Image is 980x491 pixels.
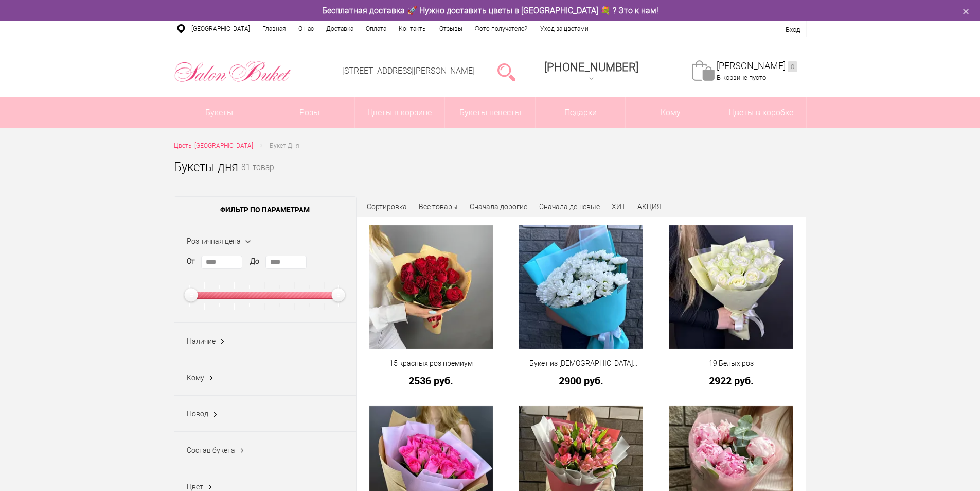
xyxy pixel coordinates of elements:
[166,5,814,16] div: Бесплатная доставка 🚀 Нужно доставить цветы в [GEOGRAPHIC_DATA] 💐 ? Это к нам!
[788,61,797,72] ins: 0
[174,197,356,223] span: Фильтр по параметрам
[174,158,238,176] h1: Букеты дня
[174,141,253,151] a: Цветы [GEOGRAPHIC_DATA]
[185,21,256,37] a: [GEOGRAPHIC_DATA]
[360,21,393,37] a: Оплата
[187,337,216,345] span: Наличие
[187,483,203,491] span: Цвет
[187,446,235,454] span: Состав букета
[292,21,320,37] a: О нас
[270,142,299,149] span: Букет Дня
[187,410,208,418] span: Повод
[187,256,195,267] label: От
[716,97,806,128] a: Цветы в коробке
[717,60,797,72] a: [PERSON_NAME]
[250,256,259,267] label: До
[637,202,662,211] a: АКЦИЯ
[539,202,600,211] a: Сначала дешевые
[663,375,799,386] a: 2922 руб.
[419,202,458,211] a: Все товары
[174,58,292,85] img: Цветы Нижний Новгород
[513,375,649,386] a: 2900 руб.
[612,202,626,211] a: ХИТ
[320,21,360,37] a: Доставка
[538,57,645,87] a: [PHONE_NUMBER]
[513,358,649,369] a: Букет из [DEMOGRAPHIC_DATA] кустовых
[544,61,638,74] span: [PHONE_NUMBER]
[519,225,643,349] img: Букет из хризантем кустовых
[174,142,253,149] span: Цветы [GEOGRAPHIC_DATA]
[669,225,793,349] img: 19 Белых роз
[241,164,274,189] small: 81 товар
[663,358,799,369] a: 19 Белых роз
[717,74,766,81] span: В корзине пусто
[187,237,241,245] span: Розничная цена
[469,21,534,37] a: Фото получателей
[536,97,626,128] a: Подарки
[369,225,493,349] img: 15 красных роз премиум
[534,21,595,37] a: Уход за цветами
[626,97,716,128] span: Кому
[363,358,500,369] a: 15 красных роз премиум
[786,26,800,33] a: Вход
[256,21,292,37] a: Главная
[342,66,475,76] a: [STREET_ADDRESS][PERSON_NAME]
[393,21,433,37] a: Контакты
[433,21,469,37] a: Отзывы
[445,97,535,128] a: Букеты невесты
[367,202,407,211] span: Сортировка
[187,374,204,382] span: Кому
[264,97,354,128] a: Розы
[470,202,527,211] a: Сначала дорогие
[363,375,500,386] a: 2536 руб.
[355,97,445,128] a: Цветы в корзине
[174,97,264,128] a: Букеты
